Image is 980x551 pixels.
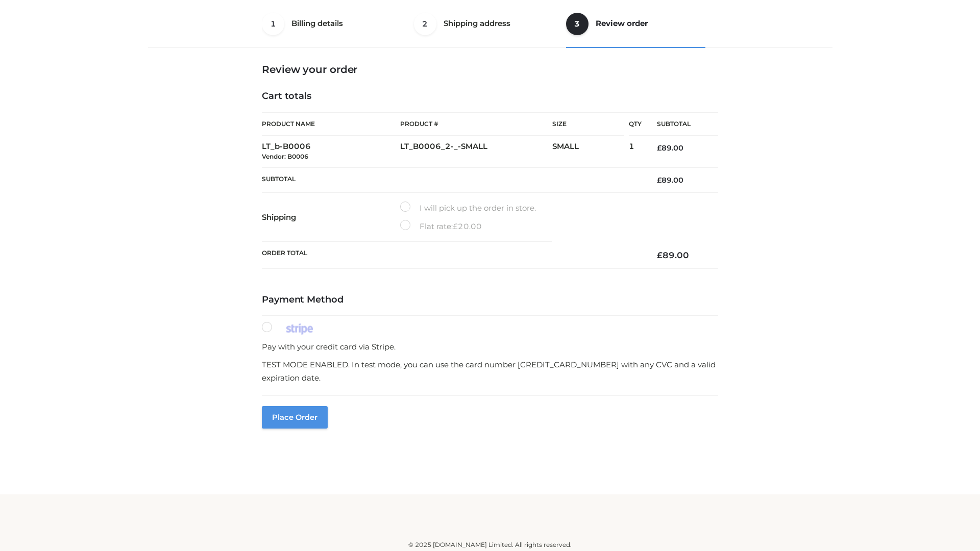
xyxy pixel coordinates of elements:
td: LT_b-B0006 [262,136,400,168]
small: Vendor: B0006 [262,153,308,160]
label: Flat rate: [400,220,482,233]
th: Size [552,113,624,136]
th: Qty [629,112,642,136]
div: © 2025 [DOMAIN_NAME] Limited. All rights reserved. [152,540,828,550]
span: £ [657,176,661,185]
span: £ [657,250,663,260]
bdi: 89.00 [657,176,683,185]
bdi: 89.00 [657,250,689,260]
p: Pay with your credit card via Stripe. [262,340,718,354]
th: Product # [400,112,552,136]
th: Subtotal [262,167,642,192]
p: TEST MODE ENABLED. In test mode, you can use the card number [CREDIT_CARD_NUMBER] with any CVC an... [262,358,718,384]
button: Place order [262,406,328,429]
td: LT_B0006_2-_-SMALL [400,136,552,168]
h3: Review your order [262,63,718,76]
th: Order Total [262,242,642,269]
bdi: 89.00 [657,143,683,153]
bdi: 20.00 [453,221,482,231]
td: 1 [629,136,642,168]
span: £ [453,221,458,231]
h4: Payment Method [262,294,718,306]
th: Shipping [262,193,400,242]
span: £ [657,143,661,153]
h4: Cart totals [262,91,718,102]
th: Product Name [262,112,400,136]
label: I will pick up the order in store. [400,202,536,215]
td: SMALL [552,136,629,168]
th: Subtotal [642,113,718,136]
